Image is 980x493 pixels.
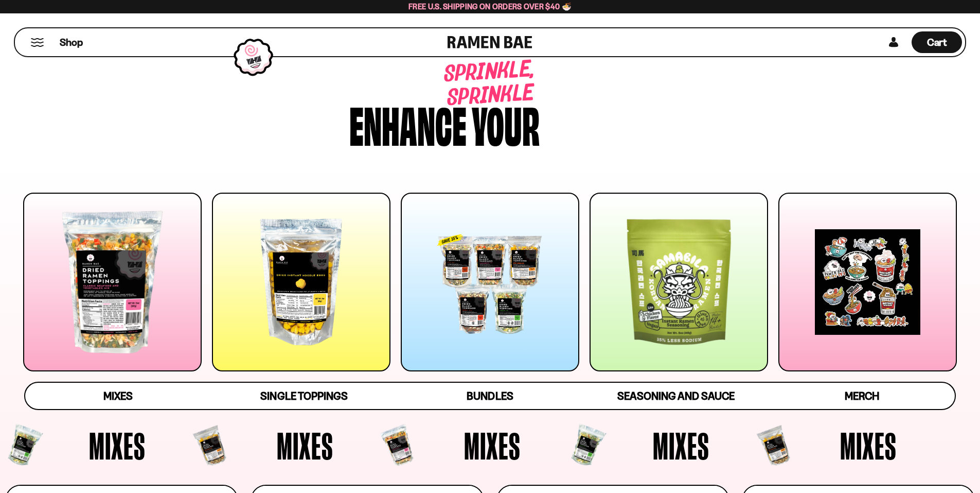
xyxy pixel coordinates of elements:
span: Seasoning and Sauce [617,389,734,402]
span: Single Toppings [260,389,347,402]
span: Merch [845,389,879,402]
a: Shop [60,31,83,53]
span: Shop [60,36,83,49]
div: your [472,99,540,148]
a: Merch [769,383,955,409]
span: Mixes [464,427,521,465]
a: Seasoning and Sauce [583,383,769,409]
span: Free U.S. Shipping on Orders over $40 🍜 [408,2,572,11]
a: Cart [912,28,962,56]
span: Mixes [840,427,897,465]
button: Mobile Menu Trigger [30,38,44,47]
div: Enhance [349,99,467,148]
span: Cart [927,36,947,48]
a: Bundles [397,383,583,409]
a: Mixes [25,383,211,409]
span: Bundles [467,389,513,402]
span: Mixes [103,389,133,402]
a: Single Toppings [211,383,397,409]
span: Mixes [89,427,146,465]
span: Mixes [653,427,709,465]
span: Mixes [277,427,333,465]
